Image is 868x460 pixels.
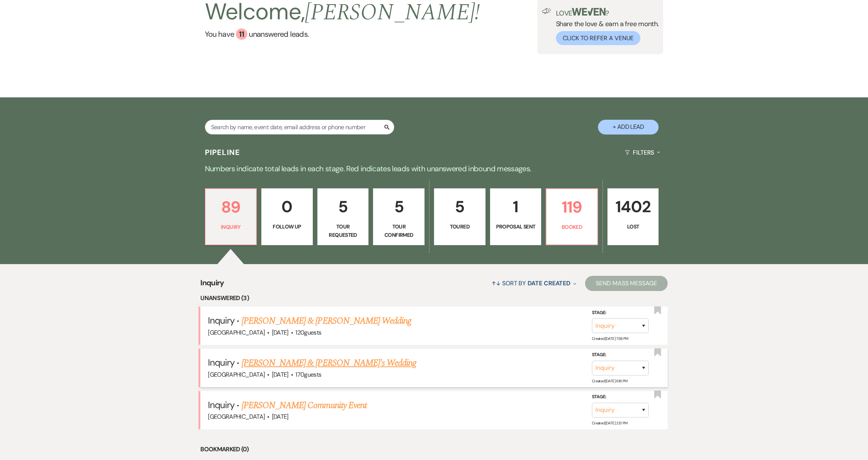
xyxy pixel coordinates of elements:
[622,142,663,163] button: Filters
[317,188,369,245] a: 5Tour Requested
[322,194,364,219] p: 5
[592,336,628,341] span: Created: [DATE] 7:59 PM
[598,120,659,135] button: + Add Lead
[295,371,321,379] span: 170 guests
[551,8,659,45] div: Share the love & earn a free month.
[378,222,420,239] p: Tour Confirmed
[592,378,628,383] span: Created: [DATE] 6:16 PM
[205,28,480,40] a: You have 11 unanswered leads.
[592,393,649,401] label: Stage:
[205,147,240,158] h3: Pipeline
[236,28,247,40] div: 11
[551,194,593,220] p: 119
[210,194,252,220] p: 89
[592,351,649,359] label: Stage:
[208,329,265,336] span: [GEOGRAPHIC_DATA]
[612,194,654,219] p: 1402
[592,421,628,426] span: Created: [DATE] 2:13 PM
[556,31,640,45] button: Click to Refer a Venue
[551,223,593,231] p: Booked
[378,194,420,219] p: 5
[434,188,486,245] a: 5Toured
[161,163,707,175] p: Numbers indicate total leads in each stage. Red indicates leads with unanswered inbound messages.
[490,188,542,245] a: 1Proposal Sent
[200,293,668,303] li: Unanswered (3)
[592,309,649,317] label: Stage:
[242,399,367,412] a: [PERSON_NAME] Community Event
[322,222,364,239] p: Tour Requested
[607,188,659,245] a: 1402Lost
[210,223,252,231] p: Inquiry
[266,222,308,231] p: Follow Up
[205,188,257,245] a: 89Inquiry
[492,279,501,287] span: ↑↓
[439,222,481,231] p: Toured
[585,276,668,291] button: Send Mass Message
[495,222,537,231] p: Proposal Sent
[242,314,411,328] a: [PERSON_NAME] & [PERSON_NAME] Wedding
[208,357,234,368] span: Inquiry
[489,273,579,293] button: Sort By Date Created
[528,279,570,287] span: Date Created
[272,329,289,336] span: [DATE]
[495,194,537,219] p: 1
[295,329,321,336] span: 120 guests
[208,314,234,326] span: Inquiry
[556,8,659,17] p: Love ?
[205,120,394,135] input: Search by name, event date, email address or phone number
[200,444,668,454] li: Bookmarked (0)
[612,222,654,231] p: Lost
[242,356,417,370] a: [PERSON_NAME] & [PERSON_NAME]'s Wedding
[208,413,265,421] span: [GEOGRAPHIC_DATA]
[261,188,313,245] a: 0Follow Up
[208,399,234,411] span: Inquiry
[208,371,265,379] span: [GEOGRAPHIC_DATA]
[272,413,289,421] span: [DATE]
[373,188,425,245] a: 5Tour Confirmed
[546,188,598,245] a: 119Booked
[272,371,289,379] span: [DATE]
[266,194,308,219] p: 0
[439,194,481,219] p: 5
[542,8,551,14] img: loud-speaker-illustration.svg
[572,8,606,16] img: weven-logo-green.svg
[200,277,224,293] span: Inquiry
